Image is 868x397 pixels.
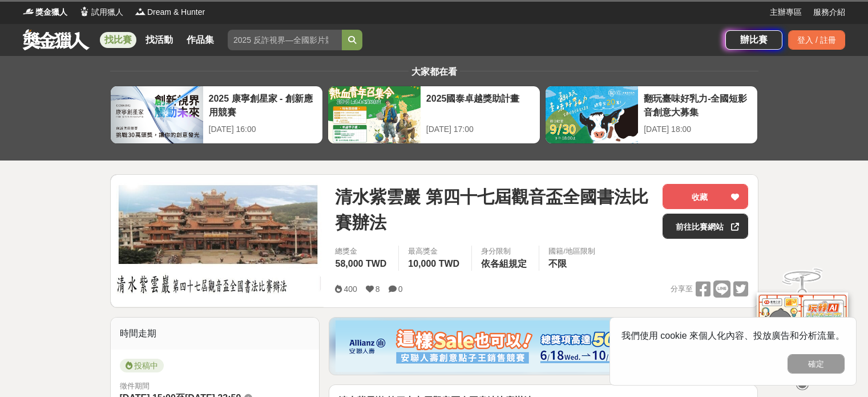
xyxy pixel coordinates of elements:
[757,292,848,368] img: d2146d9a-e6f6-4337-9592-8cefde37ba6b.png
[120,382,150,390] span: 徵件期間
[209,123,317,135] div: [DATE] 16:00
[426,92,534,118] div: 2025國泰卓越獎助計畫
[545,86,758,144] a: 翻玩臺味好乳力-全國短影音創意大募集[DATE] 18:00
[621,331,845,340] span: 我們使用 cookie 來個人化內容、投放廣告和分析流量。
[209,92,317,118] div: 2025 康寧創星家 - 創新應用競賽
[663,214,748,239] a: 前往比賽網站
[328,86,540,144] a: 2025國泰卓越獎助計畫[DATE] 17:00
[481,246,530,257] div: 身分限制
[23,6,34,17] img: Logo
[335,184,653,235] span: 清水紫雲巖 第四十七屆觀音盃全國書法比賽辦法
[644,123,752,135] div: [DATE] 18:00
[182,32,219,48] a: 作品集
[548,259,567,268] span: 不限
[135,6,205,18] a: LogoDream & Hunter
[79,6,90,17] img: Logo
[408,246,462,257] span: 最高獎金
[35,6,67,18] span: 獎金獵人
[111,175,324,307] img: Cover Image
[79,6,123,18] a: Logo試用獵人
[344,284,357,294] span: 400
[725,30,782,50] a: 辦比賽
[141,32,177,48] a: 找活動
[228,30,342,50] input: 2025 反詐視界—全國影片競賽
[100,32,136,48] a: 找比賽
[335,246,389,257] span: 總獎金
[770,6,802,18] a: 主辦專區
[336,320,751,372] img: dcc59076-91c0-4acb-9c6b-a1d413182f46.png
[147,6,205,18] span: Dream & Hunter
[91,6,123,18] span: 試用獵人
[671,280,693,298] span: 分享至
[110,86,323,144] a: 2025 康寧創星家 - 創新應用競賽[DATE] 16:00
[120,359,164,372] span: 投稿中
[663,184,748,209] button: 收藏
[409,67,460,77] span: 大家都在看
[23,6,67,18] a: Logo獎金獵人
[788,354,845,374] button: 確定
[135,6,146,17] img: Logo
[548,246,595,257] div: 國籍/地區限制
[398,284,403,294] span: 0
[111,318,320,350] div: 時間走期
[335,259,386,268] span: 58,000 TWD
[376,284,380,294] span: 8
[788,30,845,50] div: 登入 / 註冊
[481,259,527,268] span: 依各組規定
[426,123,534,135] div: [DATE] 17:00
[408,259,459,268] span: 10,000 TWD
[813,6,845,18] a: 服務介紹
[644,92,752,118] div: 翻玩臺味好乳力-全國短影音創意大募集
